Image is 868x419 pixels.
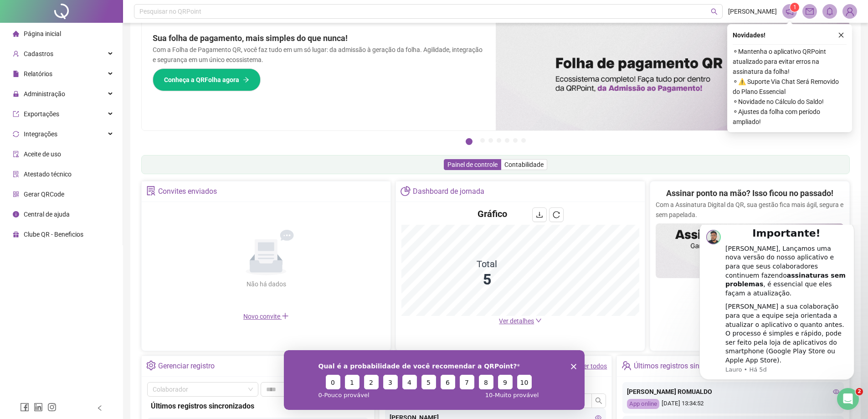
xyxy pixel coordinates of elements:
[536,211,543,218] span: download
[20,403,29,412] span: facebook
[535,317,542,324] span: down
[497,138,501,143] button: 4
[838,32,844,38] span: close
[627,399,839,409] div: [DATE] 13:34:52
[733,47,847,77] span: ⚬ Mantenha o aplicativo QRPoint atualizado para evitar erros na assinatura da folha!
[733,77,847,97] span: ⚬ ⚠️ Suporte Via Chat Será Removido do Plano Essencial
[733,107,847,127] span: ⚬ Ajustes da folha com período ampliado!
[13,131,19,137] span: sync
[24,30,61,37] span: Página inicial
[13,211,19,217] span: info-circle
[164,75,239,85] span: Conheça a QRFolha agora
[284,350,585,410] iframe: Pesquisa da QRPoint
[13,191,19,197] span: qrcode
[488,138,493,143] button: 3
[97,405,103,411] span: left
[21,5,35,20] img: Profile image for Lauro
[666,187,833,200] h2: Assinar ponto na mão? Isso ficou no passado!
[686,225,868,394] iframe: Intercom notifications mensagem
[24,50,53,57] span: Cadastros
[224,279,308,289] div: Não há dados
[24,130,57,138] span: Integrações
[40,20,162,73] div: [PERSON_NAME], Lançamos uma nova versão do nosso aplicativo e para que seus colaboradores continu...
[413,184,484,199] div: Dashboard de jornada
[24,90,65,98] span: Administração
[504,161,544,168] span: Contabilidade
[34,403,43,412] span: linkedin
[505,138,509,143] button: 5
[843,5,857,18] img: 73253
[24,231,83,238] span: Clube QR - Beneficios
[13,111,19,117] span: export
[786,7,794,16] span: notification
[13,171,19,177] span: solution
[496,21,850,130] img: banner%2F8d14a306-6205-4263-8e5b-06e9a85ad873.png
[243,313,289,320] span: Novo convite
[153,32,485,45] h2: Sua folha de pagamento, mais simples do que nunca!
[151,400,365,412] div: Últimos registros sincronizados
[13,91,19,97] span: lock
[243,77,249,83] span: arrow-right
[466,138,473,145] button: 1
[40,78,162,140] div: [PERSON_NAME] a sua colaboração para que a equipe seja orientada a atualizar o aplicativo o quant...
[595,397,602,404] span: search
[580,362,607,370] a: Ver todos
[728,6,777,16] span: [PERSON_NAME]
[13,31,19,37] span: home
[13,231,19,238] span: gift
[47,403,56,412] span: instagram
[146,186,156,196] span: solution
[24,171,72,178] span: Atestado técnico
[711,8,718,15] span: search
[499,317,534,325] span: Ver detalhes
[806,7,814,16] span: mail
[153,45,485,65] p: Com a Folha de Pagamento QR, você faz tudo em um só lugar: da admissão à geração da folha. Agilid...
[447,161,498,168] span: Painel de controle
[521,138,526,143] button: 7
[158,358,215,374] div: Gerenciar registro
[401,186,410,196] span: pie-chart
[621,361,631,370] span: team
[837,388,859,410] iframe: Intercom live chat
[634,358,735,374] div: Últimos registros sincronizados
[733,97,847,107] span: ⚬ Novidade no Cálculo do Saldo!
[826,7,834,16] span: bell
[40,141,162,149] p: Message from Lauro, sent Há 5d
[627,387,839,397] div: [PERSON_NAME] ROMUALDO
[790,3,799,12] sup: 1
[499,317,542,325] a: Ver detalhes down
[158,184,217,199] div: Convites enviados
[24,211,70,218] span: Central de ajuda
[282,312,289,320] span: plus
[24,70,52,78] span: Relatórios
[24,110,59,118] span: Exportações
[13,51,19,57] span: user-add
[24,191,64,198] span: Gerar QRCode
[146,361,156,370] span: setting
[478,207,507,220] h4: Gráfico
[24,150,61,158] span: Aceite de uso
[656,223,844,278] img: banner%2F02c71560-61a6-44d4-94b9-c8ab97240462.png
[513,138,518,143] button: 6
[627,399,659,409] div: App online
[480,138,485,143] button: 2
[13,71,19,77] span: file
[553,211,560,218] span: reload
[733,30,765,40] span: Novidades !
[856,388,863,395] span: 2
[153,68,261,91] button: Conheça a QRFolha agora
